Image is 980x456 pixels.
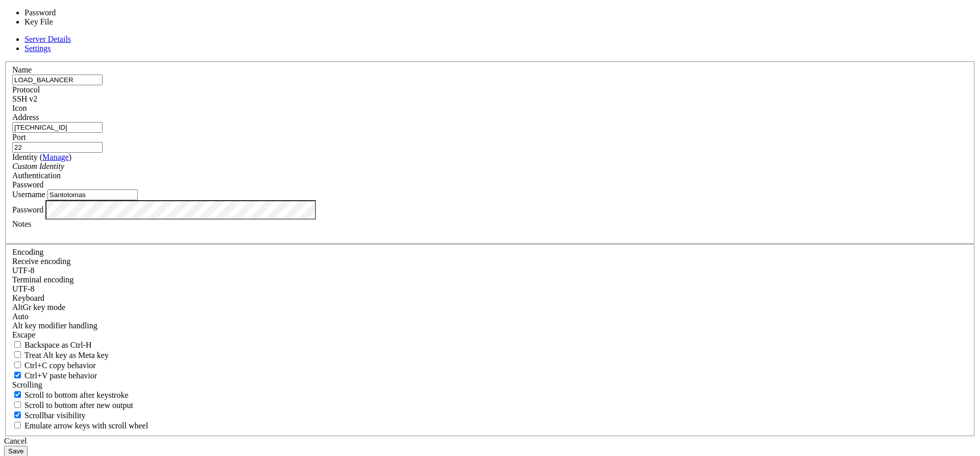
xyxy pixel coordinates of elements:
label: Set the expected encoding for data received from the host. If the encodings do not match, visual ... [12,303,65,311]
span: Ctrl+V paste behavior [24,371,97,380]
label: Protocol [12,85,40,94]
label: The vertical scrollbar mode. [12,411,86,420]
label: Icon [12,104,27,112]
span: Escape [12,330,35,339]
span: Emulate arrow keys with scroll wheel [24,421,148,430]
span: Backspace as Ctrl-H [24,341,92,349]
label: Whether to scroll to the bottom on any keystroke. [12,391,129,399]
label: The default terminal encoding. ISO-2022 enables character map translations (like graphics maps). ... [12,275,73,284]
label: Authentication [12,171,61,180]
span: Password [12,180,43,189]
i: Custom Identity [12,162,64,171]
a: Settings [24,44,51,53]
span: Auto [12,312,29,321]
span: SSH v2 [12,94,37,103]
label: Controls how the Alt key is handled. Escape: Send an ESC prefix. 8-Bit: Add 128 to the typed char... [12,321,97,330]
span: UTF-8 [12,266,35,275]
label: Ctrl+V pastes if true, sends ^V to host if false. Ctrl+Shift+V sends ^V to host if true, pastes i... [12,371,97,380]
input: Ctrl+V paste behavior [14,372,21,378]
label: Ctrl-C copies if true, send ^C to host if false. Ctrl-Shift-C sends ^C to host if true, copies if... [12,361,96,370]
span: Scroll to bottom after new output [24,401,133,410]
label: Port [12,133,26,141]
label: Notes [12,220,31,228]
input: Scroll to bottom after new output [14,401,21,408]
a: Server Details [24,35,71,43]
div: Escape [12,330,968,340]
span: Treat Alt key as Meta key [24,351,109,359]
input: Port Number [12,142,103,153]
span: UTF-8 [12,284,35,293]
span: ( ) [40,153,71,161]
input: Host Name or IP [12,122,103,133]
label: Whether the Alt key acts as a Meta key or as a distinct Alt key. [12,351,109,359]
input: Ctrl+C copy behavior [14,362,21,368]
span: Ctrl+C copy behavior [24,361,96,370]
input: Backspace as Ctrl-H [14,341,21,348]
input: Scrollbar visibility [14,412,21,418]
input: Scroll to bottom after keystroke [14,391,21,398]
span: Scrollbar visibility [24,411,86,420]
li: Key File [24,17,109,27]
label: Encoding [12,248,43,256]
label: If true, the backspace should send BS ('\x08', aka ^H). Otherwise the backspace key should send '... [12,341,92,349]
label: Address [12,113,39,122]
div: SSH v2 [12,94,968,104]
span: Scroll to bottom after keystroke [24,391,129,399]
input: Treat Alt key as Meta key [14,351,21,358]
label: When using the alternative screen buffer, and DECCKM (Application Cursor Keys) is active, mouse w... [12,421,148,430]
label: Password [12,205,43,213]
label: Username [12,190,45,199]
div: UTF-8 [12,266,968,275]
label: Identity [12,153,71,161]
div: UTF-8 [12,284,968,294]
label: Scrolling [12,380,42,389]
label: Keyboard [12,294,44,302]
div: Cancel [4,437,976,446]
li: Password [24,8,109,17]
input: Server Name [12,75,103,85]
a: Manage [42,153,69,161]
div: Custom Identity [12,162,968,171]
div: Password [12,180,968,189]
label: Scroll to bottom after new output. [12,401,133,410]
label: Set the expected encoding for data received from the host. If the encodings do not match, visual ... [12,257,70,266]
label: Name [12,65,32,74]
input: Emulate arrow keys with scroll wheel [14,422,21,428]
input: Login Username [47,189,138,200]
div: Auto [12,312,968,321]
